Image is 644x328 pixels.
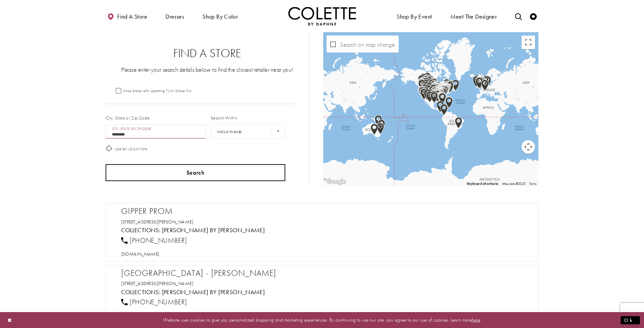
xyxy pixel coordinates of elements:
div: Map with store locations [323,32,538,186]
span: [PHONE_NUMBER] [130,236,187,245]
label: Search Within [211,114,237,121]
span: Map data ©2025 [502,181,525,186]
a: Check Wishlist [528,7,538,25]
span: Dresses [165,13,184,20]
a: Visit Colette by Daphne page - Opens in new tab [162,288,265,296]
h2: Find a Store [119,47,296,60]
h2: [GEOGRAPHIC_DATA] - [PERSON_NAME] [121,268,530,278]
button: Close Dialog [4,314,16,326]
button: Keyboard shortcuts [467,181,498,186]
a: [PHONE_NUMBER] [121,298,187,306]
span: Meet the designer [450,13,497,20]
p: Please enter your search details below to find the closest retailer near you! [119,65,296,74]
button: Submit Dialog [621,316,640,324]
p: Website uses cookies to give you personalized shopping and marketing experiences. By continuing t... [49,315,595,325]
button: Toggle fullscreen view [521,36,535,49]
a: [PHONE_NUMBER] [121,236,187,245]
span: Find a store [117,13,147,20]
img: Colette by Daphne [288,7,356,25]
span: Collections: [121,288,161,296]
label: City, State or Zip Code [106,114,150,121]
a: Meet the designer [449,7,499,25]
a: Visit Home Page [288,7,356,25]
span: [DOMAIN_NAME] [121,251,159,257]
span: Shop by color [201,7,240,25]
button: Search [106,164,286,181]
span: Collections: [121,226,161,234]
span: Shop by color [202,13,238,20]
span: Shop By Event [397,13,432,20]
a: Opens in new tab [121,251,159,257]
a: Terms (opens in new tab) [529,181,537,186]
button: Map camera controls [521,140,535,154]
span: Shop By Event [395,7,434,25]
span: Dresses [164,7,186,25]
a: here [472,316,480,323]
a: Open this area in Google Maps (opens a new window) [325,177,347,186]
a: Opens in new tab [121,219,194,225]
img: Google [325,177,347,186]
span: [PHONE_NUMBER] [130,298,187,306]
select: Radius In Miles [211,125,285,139]
h2: Gipper Prom [121,206,530,216]
a: Visit Colette by Daphne page - Opens in new tab [162,226,265,234]
input: City, State, or ZIP Code [106,125,206,139]
a: Find a store [106,7,149,25]
a: Toggle search [513,7,524,25]
a: Opens in new tab [121,280,194,286]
